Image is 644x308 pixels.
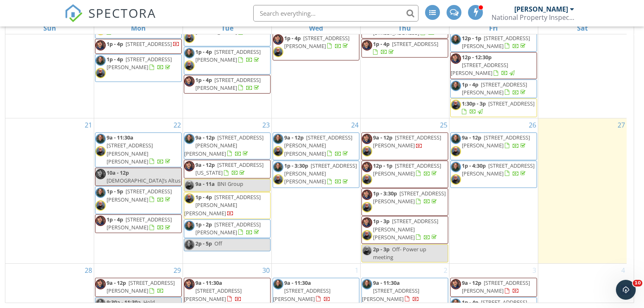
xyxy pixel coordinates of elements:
img: 5ed412a738bc4b6ebf64edaec0d92b37.jpeg [273,146,283,156]
a: 12p - 1p [STREET_ADDRESS][PERSON_NAME] [373,162,441,177]
img: 98ad0655cfd2453b98a1de31b1ed23db.jpeg [362,134,372,144]
a: Go to September 21, 2025 [83,118,94,132]
a: 1p - 4p [STREET_ADDRESS][PERSON_NAME][PERSON_NAME] [184,193,261,217]
img: picture_mark_schucker_npi.jpg [451,134,461,144]
img: 5ed412a738bc4b6ebf64edaec0d92b37.jpeg [95,146,106,156]
a: Wednesday [307,22,325,34]
img: picture_mark_schucker_npi.jpg [184,134,195,144]
a: Tuesday [220,22,235,34]
a: Go to September 30, 2025 [261,264,271,277]
img: picture_mark_schucker_npi.jpg [184,221,195,231]
span: 12p - 1p [373,162,392,169]
td: Go to September 22, 2025 [94,118,183,264]
span: [STREET_ADDRESS][PERSON_NAME] [284,34,349,50]
span: [STREET_ADDRESS][PERSON_NAME] [362,287,419,302]
a: 9a - 11:30a [STREET_ADDRESS][PERSON_NAME] [184,279,242,302]
a: 9a - 12p [STREET_ADDRESS][US_STATE] [195,161,264,176]
a: 1p - 4p [STREET_ADDRESS][PERSON_NAME] [195,76,261,91]
img: 98ad0655cfd2453b98a1de31b1ed23db.jpeg [362,162,372,172]
span: [STREET_ADDRESS][PERSON_NAME] [107,216,172,231]
img: 5ed412a738bc4b6ebf64edaec0d92b37.jpeg [95,68,106,78]
img: picture_mark_schucker_npi.jpg [95,188,106,198]
span: 1p - 4p [195,193,212,201]
img: picture_mark_schucker_npi.jpg [451,81,461,91]
a: 1p - 3:30p [STREET_ADDRESS][PERSON_NAME] [361,188,448,216]
td: Go to September 23, 2025 [183,118,272,264]
span: 1p - 3p [373,217,390,225]
img: picture_mark_schucker_npi.jpg [451,162,461,172]
a: 1p - 4p [STREET_ADDRESS][PERSON_NAME] [462,81,527,96]
a: 9a - 12p [STREET_ADDRESS][PERSON_NAME] [95,278,182,296]
span: [STREET_ADDRESS][PERSON_NAME] [195,48,261,63]
span: [STREET_ADDRESS][PERSON_NAME][PERSON_NAME] [284,134,352,157]
img: 98ad0655cfd2453b98a1de31b1ed23db.jpeg [273,34,283,45]
a: Go to September 29, 2025 [172,264,183,277]
span: [STREET_ADDRESS][PERSON_NAME][PERSON_NAME] [184,193,261,217]
span: [STREET_ADDRESS][PERSON_NAME] [195,221,261,236]
td: Go to September 21, 2025 [5,118,94,264]
a: 1p - 3p [STREET_ADDRESS][PERSON_NAME][PERSON_NAME] [373,217,438,241]
div: [PERSON_NAME] [514,5,568,13]
span: [STREET_ADDRESS] [392,40,438,48]
img: 5ed412a738bc4b6ebf64edaec0d92b37.jpeg [95,200,106,211]
span: [STREET_ADDRESS][PERSON_NAME] [462,34,530,50]
a: 9a - 12p [STREET_ADDRESS][PERSON_NAME][PERSON_NAME] [184,134,264,157]
span: [STREET_ADDRESS][PERSON_NAME] [373,190,446,205]
span: 2p - 5p [195,240,212,247]
a: 1p - 5p [STREET_ADDRESS][PERSON_NAME] [107,188,172,203]
span: [STREET_ADDRESS][PERSON_NAME][PERSON_NAME] [107,142,153,165]
span: 1p - 4p [462,298,478,306]
a: 12p - 1p [STREET_ADDRESS][PERSON_NAME] [361,161,448,188]
span: [STREET_ADDRESS][PERSON_NAME] [451,61,508,77]
span: 12p - 1p [462,34,481,42]
img: picture_mark_schucker_npi.jpg [362,279,372,289]
span: 12p - 12:30p [462,53,492,61]
a: 9a - 11:30a [STREET_ADDRESS][PERSON_NAME][PERSON_NAME] [107,134,172,165]
span: 9a - 12p [195,134,215,141]
img: 5ed412a738bc4b6ebf64edaec0d92b37.jpeg [362,146,372,156]
a: 1p - 2p [STREET_ADDRESS][PERSON_NAME] [195,221,261,236]
a: Go to September 26, 2025 [527,118,538,132]
span: 2p - 3p [373,245,390,253]
a: Go to September 27, 2025 [616,118,627,132]
a: 9a - 11:30a [STREET_ADDRESS][PERSON_NAME] [273,279,330,302]
span: [STREET_ADDRESS][PERSON_NAME] [107,55,172,71]
a: Sunday [42,22,58,34]
a: 12p - 12:30p [STREET_ADDRESS][PERSON_NAME] [450,52,537,79]
a: 12p - 1p [STREET_ADDRESS][PERSON_NAME] [462,34,530,50]
a: Go to September 23, 2025 [261,118,271,132]
span: 9a - 11a [195,180,215,188]
a: 1:30p - 3p [STREET_ADDRESS] [462,100,535,115]
a: 9a - 11:30a [STREET_ADDRESS][PERSON_NAME] [361,278,448,305]
a: 9a - 11:30a [STREET_ADDRESS][PERSON_NAME] [184,278,271,305]
span: [STREET_ADDRESS] [126,40,172,48]
a: 1p - 4p [STREET_ADDRESS] [373,40,438,55]
span: 9a - 12p [462,279,481,286]
a: 12p - 1p [STREET_ADDRESS][PERSON_NAME] [450,33,537,52]
a: 1p - 4p [STREET_ADDRESS][PERSON_NAME] [107,55,172,71]
span: 1p - 4p [373,40,390,48]
img: 5ed412a738bc4b6ebf64edaec0d92b37.jpeg [362,174,372,185]
a: [STREET_ADDRESS] [373,21,443,36]
img: 5ed412a738bc4b6ebf64edaec0d92b37.jpeg [362,230,372,241]
img: 5ed412a738bc4b6ebf64edaec0d92b37.jpeg [273,174,283,185]
a: 1p - 5p [STREET_ADDRESS][PERSON_NAME] [95,186,182,214]
input: Search everything... [253,5,418,22]
img: 98ad0655cfd2453b98a1de31b1ed23db.jpeg [362,217,372,228]
span: [STREET_ADDRESS][PERSON_NAME] [107,188,172,203]
span: [STREET_ADDRESS][PERSON_NAME] [373,134,441,149]
a: Go to October 2, 2025 [442,264,449,277]
span: [STREET_ADDRESS][PERSON_NAME][PERSON_NAME] [184,134,264,157]
img: 98ad0655cfd2453b98a1de31b1ed23db.jpeg [184,161,195,171]
td: Go to September 27, 2025 [538,118,627,264]
img: 5ed412a738bc4b6ebf64edaec0d92b37.jpeg [362,202,372,212]
a: 9a - 12p [STREET_ADDRESS][PERSON_NAME] [462,134,530,149]
a: Go to September 22, 2025 [172,118,183,132]
a: 9a - 12p [STREET_ADDRESS][PERSON_NAME] [373,134,441,149]
span: 1p - 4p [284,34,301,42]
img: 5ed412a738bc4b6ebf64edaec0d92b37.jpeg [184,60,195,71]
span: 1p - 4p [195,76,212,84]
span: 9:30a - 11:30a [107,298,141,306]
span: [STREET_ADDRESS][PERSON_NAME] [462,81,527,96]
span: 9a - 11:30a [107,134,133,141]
